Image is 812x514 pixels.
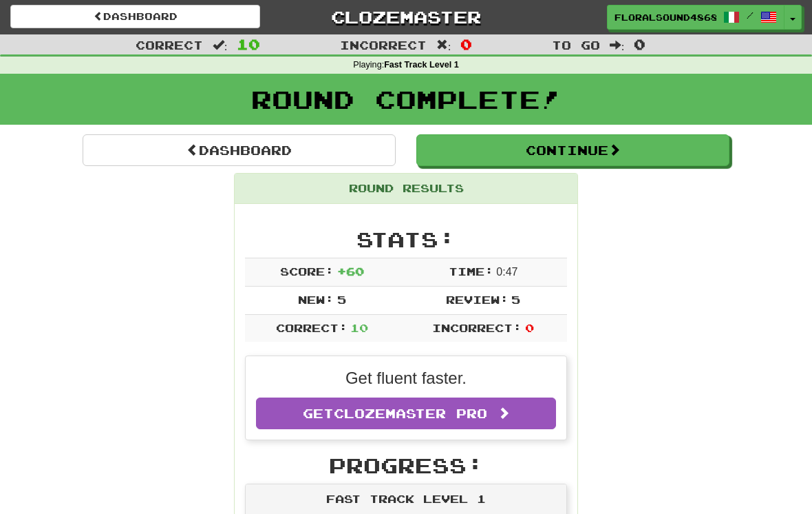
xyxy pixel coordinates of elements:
[245,454,567,477] h2: Progress:
[237,36,260,52] span: 10
[337,293,346,306] span: 5
[552,38,600,52] span: To go
[256,367,556,390] p: Get fluent faster.
[525,321,534,334] span: 0
[83,134,396,166] a: Dashboard
[511,293,520,306] span: 5
[334,406,487,421] span: Clozemaster Pro
[235,174,577,204] div: Round Results
[337,265,364,278] span: + 60
[281,5,531,29] a: Clozemaster
[416,134,729,166] button: Continue
[298,293,334,306] span: New:
[607,5,784,30] a: FloralSound4868 /
[460,36,472,52] span: 0
[5,85,807,113] h1: Round Complete!
[213,39,228,51] span: :
[449,265,493,278] span: Time:
[432,321,522,334] span: Incorrect:
[610,39,625,51] span: :
[350,321,368,334] span: 10
[446,293,509,306] span: Review:
[340,38,427,52] span: Incorrect
[747,10,754,20] span: /
[256,398,556,429] a: GetClozemaster Pro
[384,60,459,70] strong: Fast Track Level 1
[634,36,645,52] span: 0
[136,38,203,52] span: Correct
[436,39,451,51] span: :
[280,265,334,278] span: Score:
[615,11,716,23] span: FloralSound4868
[276,321,348,334] span: Correct:
[245,228,567,251] h2: Stats:
[10,5,260,28] a: Dashboard
[496,266,517,278] span: 0 : 47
